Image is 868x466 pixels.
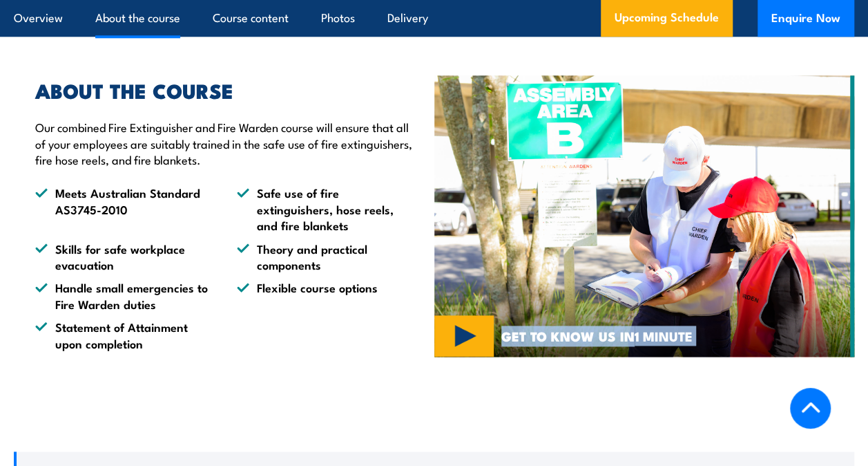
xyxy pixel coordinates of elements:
li: Meets Australian Standard AS3745-2010 [35,185,212,233]
li: Statement of Attainment upon completion [35,319,212,351]
h2: ABOUT THE COURSE [35,81,414,99]
li: Flexible course options [237,279,414,312]
span: GET TO KNOW US IN [501,330,693,342]
strong: 1 MINUTE [635,326,693,346]
li: Safe use of fire extinguishers, hose reels, and fire blankets [237,185,414,233]
li: Theory and practical components [237,241,414,273]
li: Skills for safe workplace evacuation [35,241,212,273]
img: Fire Warden and Chief Fire Warden Training [434,75,855,356]
p: Our combined Fire Extinguisher and Fire Warden course will ensure that all of your employees are ... [35,119,414,167]
li: Handle small emergencies to Fire Warden duties [35,279,212,312]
